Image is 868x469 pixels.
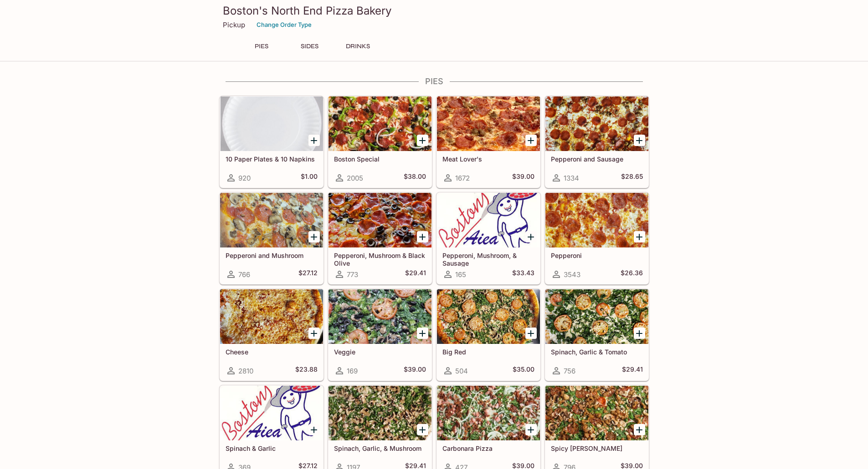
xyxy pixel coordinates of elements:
span: 2810 [238,367,253,375]
h3: Boston's North End Pizza Bakery [223,4,646,18]
div: Spinach, Garlic & Tomato [545,289,648,344]
button: Add 10 Paper Plates & 10 Napkins [308,135,320,146]
a: Pepperoni and Sausage1334$28.65 [545,96,649,188]
a: Boston Special2005$38.00 [328,96,432,188]
button: Add Cheese [308,328,320,339]
h5: $33.43 [512,269,534,280]
button: Add Boston Special [417,135,428,146]
span: 1672 [455,174,470,182]
p: Pickup [223,20,245,29]
a: Veggie169$39.00 [328,289,432,381]
h5: Spicy [PERSON_NAME] [551,444,643,452]
h5: Pepperoni and Sausage [551,155,643,163]
h5: $35.00 [513,365,534,376]
div: 10 Paper Plates & 10 Napkins [220,96,323,151]
button: PIES [241,40,282,53]
div: Veggie [329,289,431,344]
h5: $29.41 [405,269,426,280]
div: Spicy Jenny [545,386,648,440]
h5: Pepperoni and Mushroom [226,252,318,259]
h5: 10 Paper Plates & 10 Napkins [226,155,318,163]
a: Pepperoni, Mushroom, & Sausage165$33.43 [437,192,540,284]
button: SIDES [289,40,330,53]
span: 165 [455,270,466,279]
button: Add Spinach & Garlic [308,424,320,435]
a: Pepperoni3543$26.36 [545,192,649,284]
a: Big Red504$35.00 [437,289,540,381]
div: Pepperoni and Sausage [545,96,648,151]
div: Carbonara Pizza [437,386,540,440]
button: Add Spinach, Garlic & Tomato [634,328,645,339]
button: Add Pepperoni and Sausage [634,135,645,146]
h4: PIES [219,76,649,86]
h5: Veggie [334,348,426,356]
h5: Boston Special [334,155,426,163]
span: 1334 [564,174,579,182]
h5: Pepperoni, Mushroom, & Sausage [442,252,534,267]
h5: Carbonara Pizza [442,444,534,452]
button: Add Big Red [525,328,537,339]
button: Add Pepperoni, Mushroom & Black Olive [417,231,428,242]
a: Pepperoni and Mushroom766$27.12 [220,192,324,284]
div: Meat Lover's [437,96,540,151]
span: 169 [347,367,358,375]
span: 756 [564,367,575,375]
button: Add Carbonara Pizza [525,424,537,435]
h5: Spinach, Garlic & Tomato [551,348,643,356]
span: 2005 [347,174,363,182]
h5: $28.65 [621,172,643,183]
div: Cheese [220,289,323,344]
div: Big Red [437,289,540,344]
h5: $29.41 [622,365,643,376]
h5: $39.00 [512,172,534,183]
h5: Meat Lover's [442,155,534,163]
h5: $39.00 [404,365,426,376]
h5: $27.12 [298,269,318,280]
button: Add Meat Lover's [525,135,537,146]
span: 773 [347,270,358,279]
span: 504 [455,367,468,375]
h5: Big Red [442,348,534,356]
h5: Cheese [226,348,318,356]
div: Pepperoni [545,193,648,247]
button: Add Spicy Jenny [634,424,645,435]
div: Pepperoni, Mushroom & Black Olive [329,193,431,247]
button: Add Pepperoni, Mushroom, & Sausage [525,231,537,242]
span: 920 [238,174,251,182]
span: 766 [238,270,250,279]
button: Change Order Type [252,18,316,32]
h5: $1.00 [301,172,318,183]
h5: Spinach & Garlic [226,444,318,452]
a: Pepperoni, Mushroom & Black Olive773$29.41 [328,192,432,284]
div: Spinach, Garlic, & Mushroom [329,386,431,440]
button: Add Veggie [417,328,428,339]
div: Boston Special [329,96,431,151]
span: 3543 [564,270,580,279]
div: Pepperoni and Mushroom [220,193,323,247]
button: Add Pepperoni and Mushroom [308,231,320,242]
button: Add Spinach, Garlic, & Mushroom [417,424,428,435]
a: 10 Paper Plates & 10 Napkins920$1.00 [220,96,324,188]
h5: Pepperoni [551,252,643,259]
h5: $23.88 [295,365,318,376]
h5: Pepperoni, Mushroom & Black Olive [334,252,426,267]
a: Cheese2810$23.88 [220,289,324,381]
button: DRINKS [338,40,379,53]
button: Add Pepperoni [634,231,645,242]
a: Spinach, Garlic & Tomato756$29.41 [545,289,649,381]
h5: Spinach, Garlic, & Mushroom [334,444,426,452]
a: Meat Lover's1672$39.00 [437,96,540,188]
div: Pepperoni, Mushroom, & Sausage [437,193,540,247]
h5: $26.36 [621,269,643,280]
div: Spinach & Garlic [220,386,323,440]
h5: $38.00 [404,172,426,183]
